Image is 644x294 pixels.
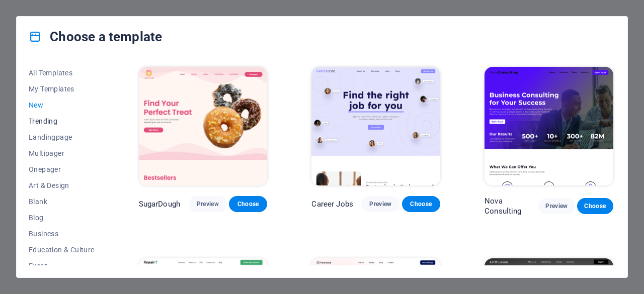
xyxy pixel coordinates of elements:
button: Choose [577,198,613,214]
img: Nova Consulting [485,67,613,185]
span: Multipager [29,149,95,157]
button: Art & Design [29,177,95,193]
span: Choose [585,202,605,210]
p: Career Jobs [311,199,353,209]
span: Business [29,230,95,238]
button: Education & Culture [29,242,95,258]
button: Choose [402,196,440,212]
span: All Templates [29,69,95,77]
span: My Templates [29,85,95,93]
button: Trending [29,113,95,129]
span: Onepager [29,165,95,173]
button: Blog [29,210,95,226]
span: Art & Design [29,181,95,189]
button: Onepager [29,161,95,177]
span: Trending [29,117,95,125]
span: Preview [546,202,567,210]
button: Preview [361,196,399,212]
span: Preview [369,200,391,208]
button: Preview [189,196,227,212]
span: Blank [29,198,95,206]
span: New [29,101,95,109]
img: Career Jobs [311,67,440,185]
p: Nova Consulting [485,196,538,216]
button: Choose [229,196,267,212]
span: Event [29,262,95,270]
button: Blank [29,193,95,210]
button: Landingpage [29,129,95,145]
h4: Choose a template [29,29,162,45]
button: Business [29,226,95,242]
p: SugarDough [139,199,180,209]
span: Education & Culture [29,246,95,254]
button: My Templates [29,81,95,97]
button: Multipager [29,145,95,161]
button: Preview [538,198,575,214]
span: Landingpage [29,133,95,141]
button: New [29,97,95,113]
span: Preview [197,200,219,208]
img: SugarDough [139,67,268,185]
button: All Templates [29,65,95,81]
span: Choose [237,200,259,208]
button: Event [29,258,95,274]
span: Blog [29,214,95,222]
span: Choose [410,200,432,208]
